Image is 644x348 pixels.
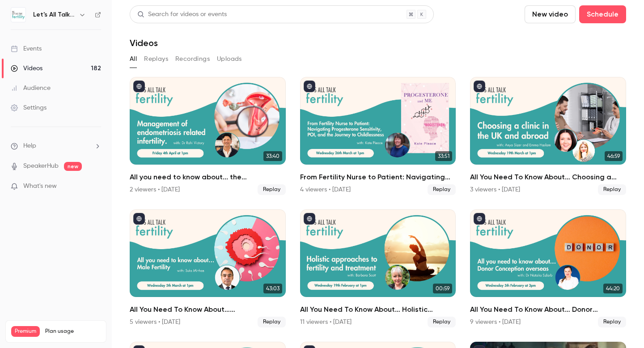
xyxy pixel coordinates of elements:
button: published [133,213,145,225]
span: 00:59 [433,284,452,293]
span: Replay [258,317,286,327]
button: published [133,81,145,92]
button: published [474,213,485,225]
a: 00:59All You Need To Know About… Holistic approaches to fertility and treatment11 viewers • [DATE... [300,209,456,327]
span: Plan usage [45,328,101,335]
div: 4 viewers • [DATE] [300,185,351,194]
li: All You Need To Know About… Donor Conception Overseas [470,209,626,327]
div: 3 viewers • [DATE] [470,185,520,194]
button: Uploads [217,52,242,66]
h2: From Fertility Nurse to Patient: Navigating [MEDICAL_DATA] Sensitivity, POI, and the Journey to C... [300,172,456,182]
button: All [130,52,137,66]
div: Settings [11,103,47,112]
h2: All You Need To Know About… Holistic approaches to fertility and treatment [300,304,456,315]
div: 9 viewers • [DATE] [470,318,521,327]
li: All You Need To Know About… Male Fertility [130,209,286,327]
span: What's new [23,182,57,191]
div: Videos [11,64,42,73]
button: Recordings [175,52,210,66]
span: 33:40 [263,151,282,161]
h6: Let's All Talk Fertility [33,10,75,19]
a: 44:20All You Need To Know About… Donor Conception Overseas9 viewers • [DATE]Replay [470,209,626,327]
li: From Fertility Nurse to Patient: Navigating Progesterone Sensitivity, POI, and the Journey to Chi... [300,77,456,195]
h1: Videos [130,38,158,48]
button: published [304,81,315,92]
a: 33:40All you need to know about... the management of [MEDICAL_DATA] related [MEDICAL_DATA]2 viewe... [130,77,286,195]
a: 46:59All You Need To Know About… Choosing a Clinic in the [GEOGRAPHIC_DATA] and Abroad3 viewers •... [470,77,626,195]
div: Search for videos or events [137,10,227,19]
h2: All you need to know about... the management of [MEDICAL_DATA] related [MEDICAL_DATA] [130,172,286,182]
span: Premium [11,326,40,337]
img: Let's All Talk Fertility [11,8,25,22]
div: 5 viewers • [DATE] [130,318,180,327]
span: Replay [428,184,456,195]
button: published [474,81,485,92]
span: Help [23,141,36,151]
button: New video [525,5,576,23]
span: 44:20 [603,284,623,293]
li: All you need to know about... the management of endometriosis related infertility [130,77,286,195]
button: Schedule [579,5,626,23]
span: 43:03 [263,284,282,293]
span: Replay [598,317,626,327]
h2: All You Need To Know About… [DEMOGRAPHIC_DATA] Fertility [130,304,286,315]
button: Replays [144,52,168,66]
h2: All You Need To Know About… Choosing a Clinic in the [GEOGRAPHIC_DATA] and Abroad [470,172,626,182]
section: Videos [130,5,626,343]
span: Replay [258,184,286,195]
li: All You Need To Know About… Choosing a Clinic in the UK and Abroad [470,77,626,195]
div: 2 viewers • [DATE] [130,185,180,194]
div: Audience [11,84,51,93]
span: Replay [598,184,626,195]
li: help-dropdown-opener [11,141,101,151]
a: SpeakerHub [23,161,59,171]
iframe: Noticeable Trigger [90,182,101,191]
span: new [64,162,82,171]
div: 11 viewers • [DATE] [300,318,352,327]
span: Replay [428,317,456,327]
span: 33:51 [435,151,452,161]
li: All You Need To Know About… Holistic approaches to fertility and treatment [300,209,456,327]
div: Events [11,44,42,53]
span: 46:59 [605,151,623,161]
a: 33:51From Fertility Nurse to Patient: Navigating [MEDICAL_DATA] Sensitivity, POI, and the Journey... [300,77,456,195]
a: 43:03All You Need To Know About… [DEMOGRAPHIC_DATA] Fertility5 viewers • [DATE]Replay [130,209,286,327]
button: published [304,213,315,225]
h2: All You Need To Know About… Donor Conception Overseas [470,304,626,315]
